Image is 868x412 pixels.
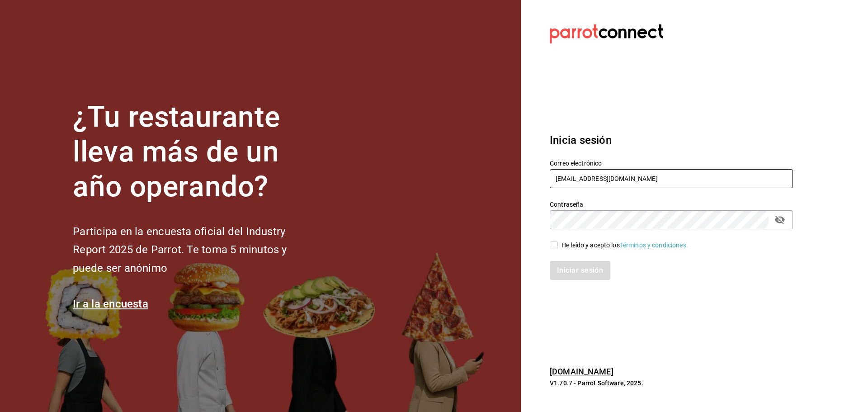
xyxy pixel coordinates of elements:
input: Ingresa tu correo electrónico [550,169,793,188]
h1: ¿Tu restaurante lleva más de un año operando? [73,100,317,204]
h2: Participa en la encuesta oficial del Industry Report 2025 de Parrot. Te toma 5 minutos y puede se... [73,223,317,278]
a: Ir a la encuesta [73,298,148,310]
label: Contraseña [550,201,793,208]
div: He leído y acepto los [561,241,688,250]
a: [DOMAIN_NAME] [550,367,613,376]
p: V1.70.7 - Parrot Software, 2025. [550,379,793,388]
button: passwordField [772,212,788,227]
a: Términos y condiciones. [620,242,688,249]
label: Correo electrónico [550,160,793,166]
h3: Inicia sesión [550,132,793,148]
